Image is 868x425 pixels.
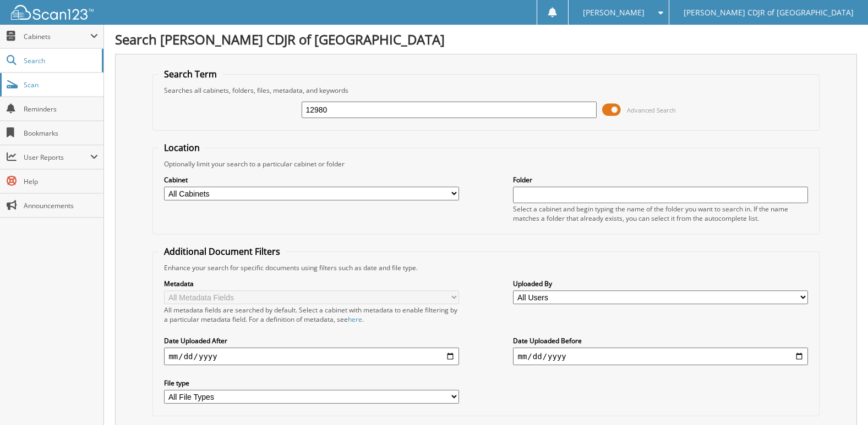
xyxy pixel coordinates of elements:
span: Advanced Search [627,106,676,114]
span: [PERSON_NAME] [583,9,645,16]
label: Uploaded By [513,279,807,288]
div: All metadata fields are searched by default. Select a cabinet with metadata to enable filtering b... [164,305,458,324]
span: Reminders [24,104,98,114]
legend: Location [159,142,205,154]
label: Folder [513,175,807,184]
div: Select a cabinet and begin typing the name of the folder you want to search in. If the name match... [513,204,807,223]
span: [PERSON_NAME] CDJR of [GEOGRAPHIC_DATA] [684,9,854,16]
img: scan123-logo-white.svg [11,5,94,20]
span: Bookmarks [24,128,98,138]
legend: Search Term [159,68,222,80]
input: start [164,348,458,365]
legend: Additional Document Filters [159,245,286,258]
div: Enhance your search for specific documents using filters such as date and file type. [159,263,813,272]
span: Cabinets [24,32,90,41]
span: Help [24,177,98,186]
label: Date Uploaded After [164,336,458,345]
span: Search [24,56,96,65]
input: end [513,348,807,365]
label: Cabinet [164,175,458,184]
label: File type [164,378,458,388]
label: Metadata [164,279,458,288]
a: here [348,315,362,324]
h1: Search [PERSON_NAME] CDJR of [GEOGRAPHIC_DATA] [115,30,857,48]
div: Searches all cabinets, folders, files, metadata, and keywords [159,86,813,95]
div: Optionally limit your search to a particular cabinet or folder [159,159,813,169]
label: Date Uploaded Before [513,336,807,345]
span: User Reports [24,153,90,162]
span: Announcements [24,201,98,210]
span: Scan [24,80,98,90]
